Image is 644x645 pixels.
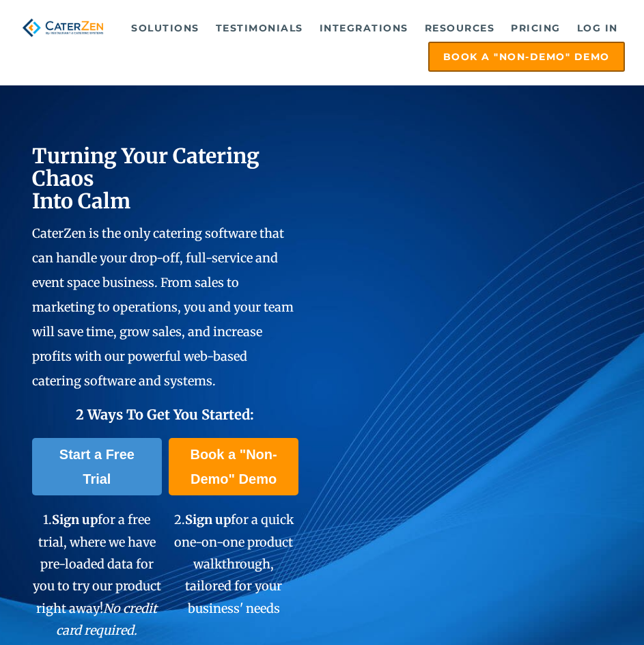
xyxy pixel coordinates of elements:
[76,406,254,423] span: 2 Ways To Get You Started:
[428,42,625,72] a: Book a "Non-Demo" Demo
[209,14,310,42] a: Testimonials
[185,512,231,527] span: Sign up
[570,14,625,42] a: Log in
[313,14,415,42] a: Integrations
[418,14,502,42] a: Resources
[522,592,629,630] iframe: Help widget launcher
[124,14,206,42] a: Solutions
[32,225,294,389] span: CaterZen is the only catering software that can handle your drop-off, full-service and event spac...
[32,143,260,214] span: Turning Your Catering Chaos Into Calm
[56,601,157,638] em: No credit card required.
[32,438,161,495] a: Start a Free Trial
[174,512,294,616] span: 2. for a quick one-on-one product walkthrough, tailored for your business' needs
[504,14,568,42] a: Pricing
[123,14,625,72] div: Navigation Menu
[52,512,98,527] span: Sign up
[169,438,298,495] a: Book a "Non-Demo" Demo
[19,14,106,41] img: caterzen
[33,512,161,638] span: 1. for a free trial, where we have pre-loaded data for you to try our product right away!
